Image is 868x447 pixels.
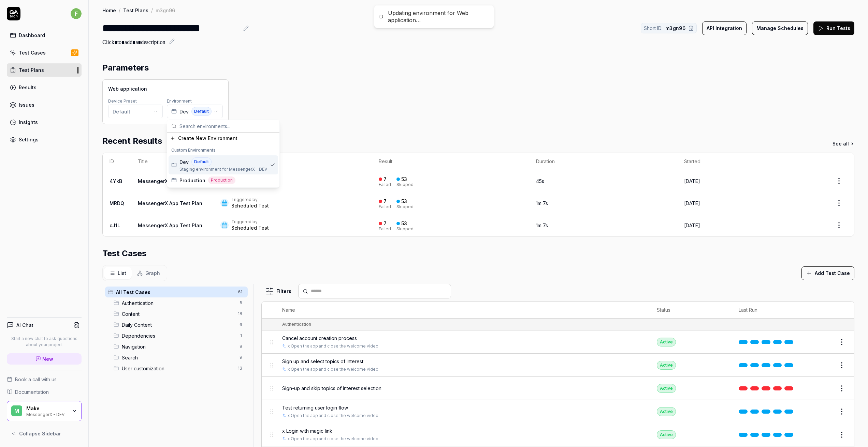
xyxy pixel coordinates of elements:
div: Drag to reorderContent18 [111,308,248,319]
a: cJ1L [110,222,120,228]
a: MessengerX App Test Plan [138,178,202,184]
div: Triggered by [231,219,269,225]
th: ID [103,153,131,170]
span: Documentation [15,388,49,396]
th: Title [131,153,214,170]
h4: AI Chat [16,322,33,329]
span: m3gn96 [665,25,685,32]
span: Create New Environment [178,135,237,142]
div: Drag to reorderNavigation9 [111,341,248,352]
button: DevDefault [167,105,223,118]
tr: Cancel account creation processx Open the app and close the welcome videoActive [262,330,854,354]
div: Authentication [282,321,311,327]
div: Failed [379,205,391,209]
a: Documentation [7,388,82,396]
th: Last Run [732,302,803,319]
div: Active [657,384,676,393]
a: x Open the app and close the welcome video [288,343,378,349]
span: All Test Cases [116,289,234,296]
div: Skipped [396,183,414,187]
div: Skipped [396,205,414,209]
div: / [151,7,153,14]
a: New [7,353,82,365]
th: Status [650,302,732,319]
span: Graph [145,269,160,277]
span: Collapse Sidebar [19,430,61,437]
span: User customization [122,365,234,372]
a: MessengerX App Test Plan [138,222,202,228]
button: Graph [132,267,165,279]
span: Short ID: [644,25,663,32]
span: 18 [235,310,245,318]
label: Device Preset [108,98,137,104]
div: 7 [384,176,387,182]
th: Trigger [214,153,372,170]
div: Active [657,430,676,439]
div: 7 [384,220,387,227]
div: Default [113,108,130,115]
div: Updating environment for Web application… [388,10,487,24]
a: Dashboard [7,29,82,42]
span: Authentication [122,299,235,307]
tr: Test returning user login flowx Open the app and close the welcome videoActive [262,400,854,423]
span: 13 [235,364,245,372]
span: New [42,355,53,363]
span: Staging environment for MessengerX - DEV [179,166,267,172]
div: Drag to reorderSearch9 [111,352,248,363]
button: List [104,267,132,279]
div: Active [657,338,676,346]
a: Results [7,81,82,94]
span: x Login with magic link [282,427,332,434]
time: [DATE] [684,178,700,184]
button: Collapse Sidebar [7,427,82,440]
span: Dev [179,158,189,166]
div: Failed [379,227,391,231]
button: Manage Schedules [752,21,808,35]
a: MessengerX App Test Plan [138,200,202,206]
div: Test Plans [19,66,44,74]
a: 4YkB [110,178,122,184]
th: Result [372,153,529,170]
time: 1m 7s [536,200,548,206]
div: Scheduled Test [231,202,269,209]
span: Default [191,107,212,116]
th: Duration [529,153,677,170]
span: Sign up and select topics of interest [282,358,363,365]
span: Navigation [122,343,235,350]
a: Test Plans [123,7,148,14]
a: x Open the app and close the welcome video [288,413,378,419]
label: Environment [167,98,192,104]
a: MRDQ [110,200,124,206]
span: 6 [237,321,245,329]
span: 61 [235,288,245,296]
div: Drag to reorderUser customization13 [111,363,248,374]
div: 53 [401,198,407,204]
th: Name [275,302,650,319]
p: Start a new chat to ask questions about your project [7,336,82,348]
div: Triggered by [231,197,269,202]
button: Default [108,105,163,118]
button: MMakeMessengerX - DEV [7,401,82,421]
span: f [71,8,82,19]
tr: Sign up and select topics of interestx Open the app and close the welcome videoActive [262,354,854,377]
time: 45s [536,178,544,184]
div: MessengerX - DEV [26,411,67,417]
button: Add Test Case [801,266,854,280]
a: x Open the app and close the welcome video [288,436,378,442]
a: Insights [7,115,82,129]
time: [DATE] [684,200,700,206]
div: Dashboard [19,32,45,39]
div: Issues [19,101,34,108]
span: Default [191,157,212,166]
button: API Integration [702,21,747,35]
a: Test Plans [7,63,82,77]
div: m3gn96 [156,7,175,14]
span: 5 [237,299,245,307]
h2: Parameters [102,62,149,74]
span: Dependencies [122,332,235,339]
button: Run Tests [813,21,854,35]
button: f [71,7,82,20]
tr: Sign-up and skip topics of interest selectionActive [262,377,854,400]
a: x Open the app and close the welcome video [288,366,378,372]
div: Settings [19,136,39,143]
